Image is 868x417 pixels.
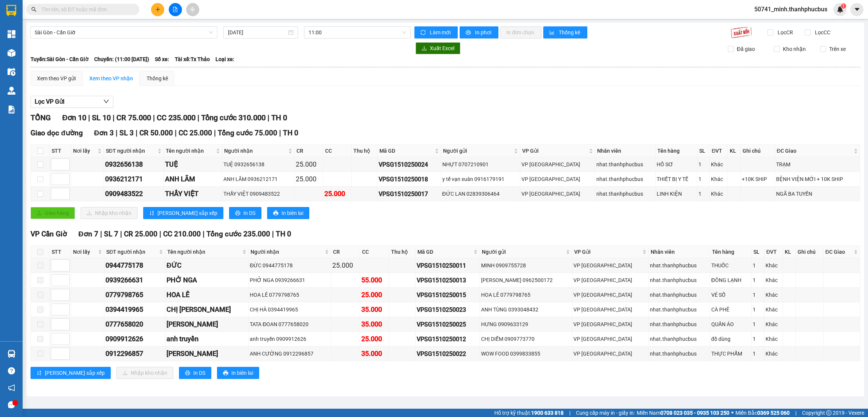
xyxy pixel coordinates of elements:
[164,157,222,172] td: TUỆ
[45,369,105,377] span: [PERSON_NAME] sắp xếp
[295,145,323,157] th: CR
[331,246,360,258] th: CR
[417,248,472,256] span: Mã GD
[460,26,498,38] button: printerIn phơi
[50,145,71,157] th: STT
[105,159,162,170] div: 0932656138
[164,187,222,201] td: THẦY VIỆT
[650,276,709,284] div: nhat.thanhphucbus
[657,160,696,169] div: HỒ SƠ
[281,209,303,217] span: In biên lai
[279,129,281,137] span: |
[482,248,564,256] span: Người gửi
[113,113,115,122] span: |
[596,190,654,198] div: nhat.thanhphucbus
[520,157,595,172] td: VP Sài Gòn
[8,68,15,76] img: warehouse-icon
[143,207,223,219] button: sort-ascending[PERSON_NAME] sắp xếp
[854,6,860,13] span: caret-down
[8,106,15,113] img: solution-icon
[78,230,98,238] span: Đơn 7
[155,7,160,12] span: plus
[777,147,852,155] span: ĐC Giao
[711,190,726,198] div: Khác
[442,190,519,198] div: ĐỨC LAN 02839306464
[173,7,178,12] span: file-add
[572,288,649,302] td: VP Sài Gòn
[649,246,710,258] th: Nhân viên
[276,230,291,238] span: TH 0
[573,276,647,284] div: VP [GEOGRAPHIC_DATA]
[167,275,247,285] div: PHỞ NGA
[94,55,149,63] span: Chuyến: (11:00 [DATE])
[8,49,15,57] img: warehouse-icon
[155,55,169,63] span: Số xe:
[521,160,594,169] div: VP [GEOGRAPHIC_DATA]
[223,190,293,198] div: THẦY VIỆT 0909483522
[31,113,51,122] span: TỔNG
[272,230,274,238] span: |
[147,74,168,83] div: Thống kê
[500,26,541,38] button: In đơn chọn
[573,320,647,328] div: VP [GEOGRAPHIC_DATA]
[165,273,249,288] td: PHỞ NGA
[116,113,151,122] span: CR 75.000
[175,129,177,137] span: |
[775,28,794,37] span: Lọc CR
[31,7,37,12] span: search
[104,302,165,317] td: 0394419965
[105,275,164,285] div: 0939266631
[203,230,205,238] span: |
[267,207,309,219] button: printerIn biên lai
[710,246,752,258] th: Tên hàng
[766,261,781,270] div: Khác
[711,175,726,183] div: Khác
[595,145,656,157] th: Nhân viên
[50,246,71,258] th: STT
[430,44,454,52] span: Xuất Excel
[377,157,441,172] td: VPSG1510250024
[89,74,133,83] div: Xem theo VP nhận
[422,46,427,52] span: download
[650,320,709,328] div: nhat.thanhphucbus
[217,367,259,379] button: printerIn biên lai
[165,317,249,332] td: TATA ĐOAN
[31,367,111,379] button: sort-ascending[PERSON_NAME] sắp xếp
[481,261,571,270] div: MINH 0909755728
[650,261,709,270] div: nhat.thanhphucbus
[116,129,118,137] span: |
[35,27,213,38] span: Sài Gòn - Cần Giờ
[104,317,165,332] td: 0777658020
[165,346,249,361] td: ANH CƯỜNG
[481,291,571,299] div: HOA LÊ 0779798765
[752,246,764,258] th: SL
[748,5,833,14] span: 50741_minh.thanhphucbus
[596,160,654,169] div: nhat.thanhphucbus
[766,305,781,314] div: Khác
[753,320,763,328] div: 1
[267,113,269,122] span: |
[37,74,76,83] div: Xem theo VP gửi
[206,230,270,238] span: Tổng cước 235.000
[139,129,173,137] span: CR 50.000
[324,189,350,199] div: 25.000
[120,230,122,238] span: |
[250,335,330,343] div: anh truyền 0909912626
[573,350,647,358] div: VP [GEOGRAPHIC_DATA]
[711,350,750,358] div: THỰC PHẨM
[711,160,726,169] div: Khác
[521,175,594,183] div: VP [GEOGRAPHIC_DATA]
[31,230,67,238] span: VP Cần Giờ
[361,304,388,315] div: 35.000
[190,7,195,12] span: aim
[166,147,214,155] span: Tên người nhận
[165,302,249,317] td: CHỊ HÀ
[574,248,641,256] span: VP Gửi
[416,288,480,302] td: VPSG1510250015
[94,129,114,137] span: Đơn 3
[62,113,86,122] span: Đơn 10
[596,175,654,183] div: nhat.thanhphucbus
[573,261,647,270] div: VP [GEOGRAPHIC_DATA]
[323,145,352,157] th: CC
[81,207,138,219] button: downloadNhập kho nhận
